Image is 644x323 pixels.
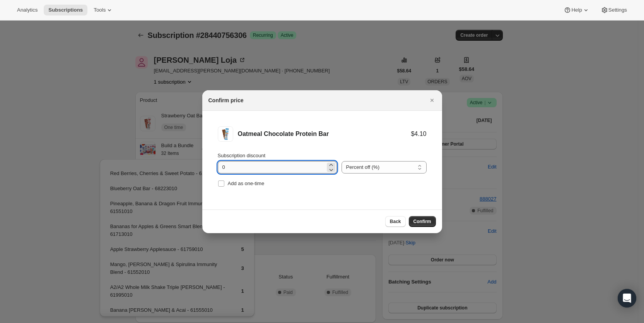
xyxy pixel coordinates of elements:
img: Oatmeal Chocolate Protein Bar [218,126,233,142]
span: Tools [94,7,106,13]
div: $4.10 [411,130,426,138]
span: Subscription discount [218,153,266,158]
h2: Confirm price [208,96,244,104]
span: Confirm [413,218,431,225]
button: Analytics [12,5,42,15]
span: Settings [608,7,627,13]
button: Subscriptions [44,5,87,15]
div: Oatmeal Chocolate Protein Bar [238,130,411,138]
button: Tools [89,5,118,15]
button: Settings [596,5,632,15]
span: Subscriptions [48,7,83,13]
span: Help [571,7,582,13]
div: Open Intercom Messenger [618,289,636,308]
button: Help [559,5,594,15]
span: Add as one-time [228,180,265,186]
button: Confirm [409,216,436,227]
button: Back [385,216,406,227]
span: Back [390,218,401,225]
span: Analytics [17,7,38,13]
button: Close [427,95,437,106]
